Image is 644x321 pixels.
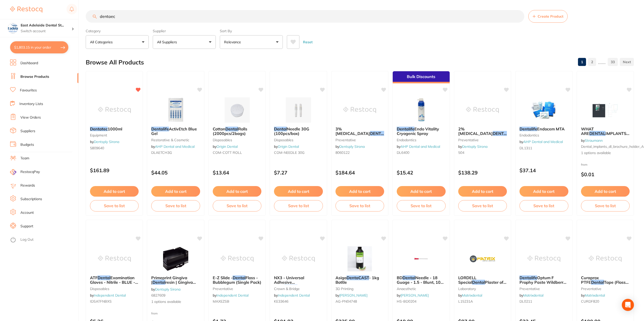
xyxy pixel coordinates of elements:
[225,126,238,131] em: Dental
[585,138,603,143] a: Straumann
[21,23,72,28] h4: East Adelaide Dental Studio
[157,40,179,45] p: All Suppliers
[20,115,41,120] a: View Orders
[278,293,310,298] a: Independent Dental
[274,150,304,155] span: COM-NEEDLE 30G
[90,299,112,304] span: IDSATFNBXS
[335,150,350,155] span: 8060122
[213,170,261,175] p: $13.64
[458,293,482,298] span: by
[458,299,473,304] span: L15231A
[397,293,429,298] span: by
[274,144,299,149] span: by
[458,287,507,291] small: laboratory
[221,246,254,271] img: E-Z Slide - Dental Floss - Bubblegum (Single Pack)
[519,167,568,173] p: $37.14
[519,275,568,285] b: Dentalife Optum F Prophy Paste Wildberry 200g
[213,138,261,142] small: disposables
[213,186,261,197] button: Add to cart
[397,126,414,131] em: Dentalife
[622,299,634,311] div: Open Intercom Messenger
[393,71,449,83] div: Bulk Discounts
[90,200,139,211] button: Save to list
[585,293,605,298] a: Matrixdental
[335,275,347,280] span: Asiga
[458,150,464,155] span: 504
[598,59,606,65] p: ......
[20,156,29,161] a: Team
[458,200,507,211] button: Save to list
[397,275,445,290] span: Needle - 18 Guage - 1.5 - Blunt, 100-Pack
[581,200,630,211] button: Save to list
[462,144,487,149] a: Dentsply Sirona
[151,293,165,298] span: 6827609
[274,200,323,211] button: Save to list
[528,246,560,271] img: Dentalife Optum F Prophy Paste Wildberry 200g
[581,126,594,136] span: WHAT ARE
[397,287,445,291] small: anaesthetic
[108,126,122,131] span: 1000ml
[397,144,440,149] span: by
[519,146,532,150] span: DL1311
[274,275,304,290] span: NX3 - Universal Adhesive Resin
[20,129,35,134] a: Suppliers
[347,275,369,280] em: DentaCAST
[519,139,563,144] span: by
[98,97,131,123] img: Dentatec 1000ml
[458,127,507,136] b: 2% Xylocaine DENTAL with adrenaline (epinephrine) 1:80,000
[519,287,568,291] small: preventative
[285,284,297,290] em: Dental
[90,275,98,280] span: ATF
[10,7,42,13] img: Restocq Logo
[528,10,568,23] button: Create Product
[159,246,192,271] img: Primeprint Gingiva | Dental resin | Gingiva masks starter kit
[213,275,261,285] b: E-Z Slide - Dental Floss - Bubblegum (Single Pack)
[153,35,216,49] button: All Suppliers
[213,299,229,304] span: MAXEZSB
[159,97,192,123] img: Dentalife ActivEtch Blue Gel
[274,170,323,175] p: $7.27
[581,299,599,304] span: CURDF820
[401,293,429,298] a: [PERSON_NAME]
[217,293,249,298] a: Independent Dental
[335,127,384,136] b: 3% Citanest DENTAL with Octapressin
[213,126,247,136] span: Rolls (2000pcs/2bags)
[397,186,445,197] button: Add to cart
[589,97,622,123] img: WHAT ARE DENTAL IMPLANTS DL BROCHURE HOLDER
[282,246,315,271] img: NX3 - Universal Adhesive Resin Dental Cement - Dual Cure**BUY 3 x NX3 RECEIVE 1 x TEMP-BOND, TEMP...
[339,293,367,298] a: [PERSON_NAME]
[581,280,629,289] span: Tape (Floss) 35m (12/pcs) DF 820
[20,74,49,79] a: Browse Products
[466,97,499,123] img: 2% Xylocaine DENTAL with adrenaline (epinephrine) 1:80,000
[528,97,560,123] img: Dentalife Endocem MTA
[493,131,509,136] em: DENTAL
[152,280,165,285] em: Dental
[458,275,507,285] b: LORDELL Special Dental Plaster of Paris
[589,246,622,271] img: Curaprox PTFE Dental Tape (Floss) 35m (12/pcs) DF 820
[301,35,314,49] button: Reset
[335,275,384,285] b: Asiga DentaCAST - 1kg Bottle
[458,280,506,289] span: Plaster of [GEOGRAPHIC_DATA]
[151,287,180,292] span: by
[581,127,630,136] b: WHAT ARE DENTAL IMPLANTS DL BROCHURE HOLDER
[151,170,200,175] p: $44.05
[94,139,119,144] a: Dentsply Sirona
[151,144,195,149] span: by
[343,246,376,271] img: Asiga DentaCAST - 1kg Bottle
[151,280,196,289] span: resin | Gingiva masks starter kit
[588,57,596,67] a: 2
[10,169,16,175] img: RestocqPay
[151,138,200,142] small: restorative & cosmetic
[335,293,367,298] span: by
[466,246,499,271] img: LORDELL Special Dental Plaster of Paris
[335,131,394,140] span: with Octapressin
[90,40,115,45] p: All Categories
[10,169,40,175] a: RestocqPay
[335,299,357,304] span: AG-PN04748
[581,131,629,140] span: IMPLANTS DL BROCHURE HOLDER
[458,126,493,136] span: 2% [MEDICAL_DATA]
[213,200,261,211] button: Save to list
[581,186,630,197] button: Add to cart
[86,35,149,49] button: All Categories
[151,126,169,131] em: Dentalife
